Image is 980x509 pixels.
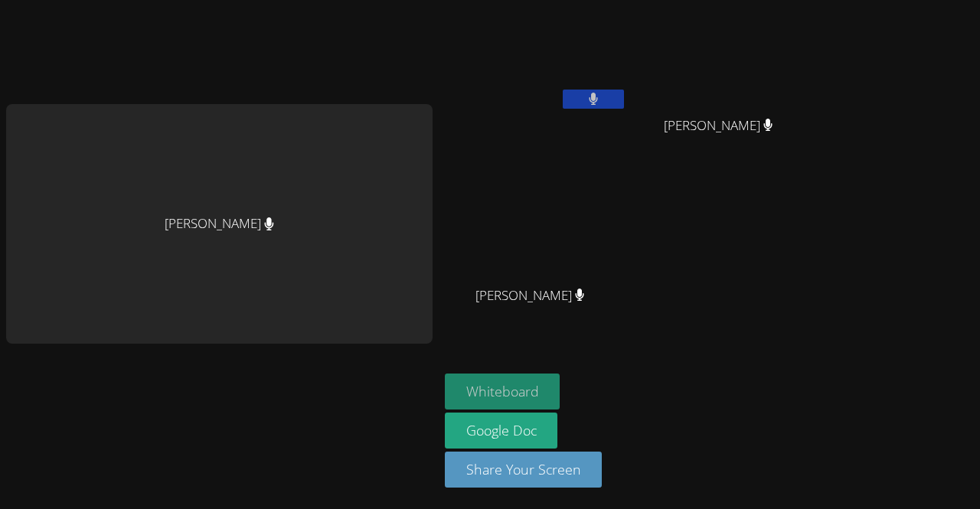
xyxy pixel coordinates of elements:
a: Google Doc [445,413,558,449]
button: Whiteboard [445,374,560,409]
div: [PERSON_NAME] [6,104,433,344]
span: [PERSON_NAME] [664,115,773,137]
span: [PERSON_NAME] [475,285,585,307]
button: Share Your Screen [445,452,603,488]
